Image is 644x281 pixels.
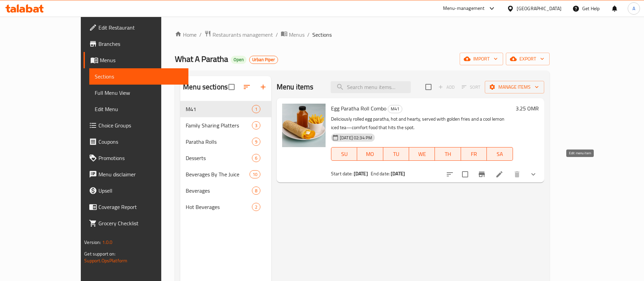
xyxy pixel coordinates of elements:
div: items [252,203,260,211]
a: Upsell [84,182,188,199]
div: items [252,105,260,113]
span: Restaurants management [213,31,273,39]
div: Open [231,56,246,64]
span: 3 [252,122,260,129]
a: Menus [84,52,188,68]
button: delete [509,166,525,182]
a: Edit Menu [89,101,188,117]
span: Select to update [458,167,472,181]
span: Menus [289,31,305,39]
span: Edit Menu [95,105,183,113]
div: items [252,154,260,162]
span: Upsell [98,187,183,195]
b: [DATE] [391,169,405,178]
div: Paratha Rolls9 [180,134,271,150]
nav: Menu sections [180,98,271,218]
span: Select section [421,80,436,94]
div: [GEOGRAPHIC_DATA] [517,5,562,12]
li: / [199,31,202,39]
div: Hot Beverages2 [180,199,271,215]
span: Desserts [186,154,252,162]
button: export [506,53,550,65]
button: FR [461,147,487,161]
span: Choice Groups [98,121,183,129]
span: TH [438,149,458,159]
span: Menu disclaimer [98,170,183,178]
div: Beverages By The Juice [186,170,250,178]
span: MO [360,149,380,159]
div: Beverages [186,187,252,195]
a: Grocery Checklist [84,215,188,231]
li: / [307,31,310,39]
a: Menus [281,30,305,39]
span: [DATE] 02:34 PM [337,135,375,141]
a: Coupons [84,134,188,150]
span: Sections [312,31,332,39]
div: items [252,138,260,146]
span: WE [412,149,432,159]
span: Manage items [490,83,539,91]
span: Edit Restaurant [98,23,183,32]
div: items [252,187,260,195]
div: Family Sharing Platters3 [180,117,271,134]
button: TU [383,147,409,161]
button: SU [331,147,357,161]
span: 1 [252,106,260,112]
span: End date: [371,169,390,178]
span: Open [231,57,246,63]
button: Manage items [485,81,544,93]
li: / [276,31,278,39]
span: Menus [100,56,183,64]
a: Branches [84,36,188,52]
span: Family Sharing Platters [186,121,252,129]
a: Menu disclaimer [84,166,188,182]
span: Egg Paratha Roll Combo [331,103,386,113]
span: Select all sections [224,80,239,94]
span: Get support on: [84,249,115,258]
button: TH [435,147,461,161]
h2: Menu sections [183,82,228,92]
a: Sections [89,68,188,85]
button: import [460,53,503,65]
b: [DATE] [354,169,368,178]
div: items [250,170,260,178]
div: Desserts6 [180,150,271,166]
span: Paratha Rolls [186,138,252,146]
svg: Show Choices [529,170,537,178]
a: Restaurants management [204,30,273,39]
span: Sort sections [239,79,255,95]
a: Edit Restaurant [84,19,188,36]
span: Full Menu View [95,89,183,97]
span: FR [464,149,484,159]
a: Full Menu View [89,85,188,101]
span: M41 [186,105,252,113]
button: sort-choices [442,166,458,182]
a: Promotions [84,150,188,166]
span: SA [490,149,510,159]
button: show more [525,166,541,182]
div: M41 [388,105,402,113]
span: Coupons [98,138,183,146]
span: Select section first [457,82,485,92]
div: items [252,121,260,129]
span: 6 [252,155,260,161]
span: TU [386,149,406,159]
span: Promotions [98,154,183,162]
span: Branches [98,40,183,48]
span: Grocery Checklist [98,219,183,227]
span: A [632,5,635,12]
span: Coverage Report [98,203,183,211]
span: Sections [95,72,183,81]
a: Support.OpsPlatform [84,256,127,265]
span: Version: [84,238,101,247]
span: import [465,55,498,63]
a: Choice Groups [84,117,188,134]
button: Branch-specific-item [474,166,490,182]
p: Deliciously rolled egg paratha, hot and hearty, served with golden fries and a cool lemon iced te... [331,115,513,132]
span: 8 [252,188,260,194]
span: 1.0.0 [102,238,113,247]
